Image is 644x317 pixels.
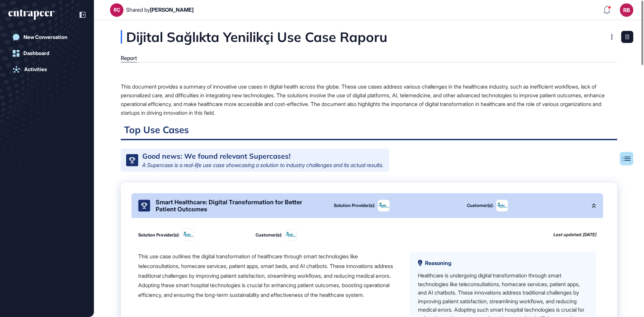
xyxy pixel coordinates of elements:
div: New Conversation [23,34,67,40]
div: Customer(s): [467,203,493,208]
div: Dijital Sağlıkta Yenilikçi Use Case Raporu [121,30,454,44]
div: BÇ [114,7,120,12]
span: [PERSON_NAME] [150,6,194,13]
div: A Supercase is a real-life use case showcasing a solution to industry challenges and its actual r... [142,162,384,168]
a: Activities [8,63,86,76]
img: Apollo Hospitals Enterprise-logo [285,229,297,241]
img: image [378,200,389,211]
div: Solution Provider(s): [138,233,179,237]
a: New Conversation [8,31,86,44]
h2: Top Use Cases [121,124,617,140]
div: This use case outlines the digital transformation of healthcare through smart technologies like t... [138,252,399,300]
button: RB [620,3,633,17]
div: Shared by [126,7,194,13]
div: entrapeer-logo [8,9,54,20]
div: Good news: We found relevant Supercases! [142,153,290,160]
span: Reasoning [425,260,451,266]
div: Smart Healthcare: Digital Transformation for Better Patient Outcomes [156,199,323,213]
div: This document provides a summary of innovative use cases in digital health across the globe. Thes... [121,82,617,117]
div: Activities [24,66,47,72]
div: Customer(s): [256,233,282,237]
img: image [182,229,194,241]
div: Last updated: [DATE] [553,232,596,237]
a: Dashboard [8,47,86,60]
div: Dashboard [23,50,49,56]
div: Solution Provider(s): [334,203,375,208]
div: Report [121,55,137,61]
img: Apollo Hospitals Enterprise-logo [496,200,508,211]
